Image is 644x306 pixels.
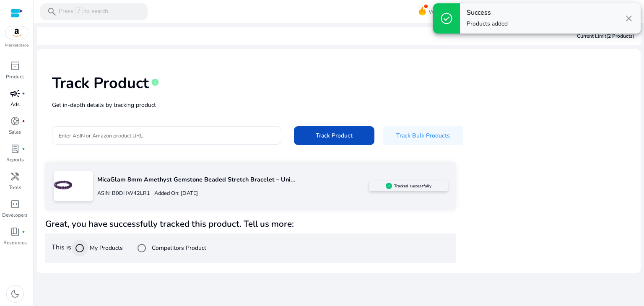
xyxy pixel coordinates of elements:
span: Track Bulk Products [396,131,450,140]
div: This is [45,233,456,263]
h4: Success [467,9,508,17]
span: inventory_2 [10,61,20,71]
button: Track Product [294,126,374,145]
img: sellerapp_active [386,183,392,189]
p: ASIN: B0DHW42LR1 [97,189,150,197]
span: handyman [10,171,20,182]
span: fiber_manual_record [22,147,25,150]
p: Added On: [DATE] [150,189,198,197]
p: Ads [10,101,20,108]
span: lab_profile [10,144,20,154]
label: My Products [88,244,123,252]
span: campaign [10,88,20,99]
p: Product [6,73,24,80]
h4: Great, you have successfully tracked this product. Tell us more: [45,219,456,229]
span: What's New [428,5,461,19]
h1: Track Product [52,74,149,92]
p: MicaGlam 8mm Amethyst Gemstone Beaded Stretch Bracelet – Uni... [97,175,369,184]
p: Developers [2,211,28,219]
span: fiber_manual_record [22,92,25,95]
p: Marketplace [5,42,29,49]
label: Competitors Product [150,244,206,252]
button: Track Bulk Products [383,126,463,145]
span: Track Product [316,131,353,140]
span: search [47,7,57,17]
span: code_blocks [10,199,20,209]
span: / [75,7,83,16]
p: Press to search [59,7,108,16]
span: close [624,13,634,23]
p: Reports [6,156,24,163]
span: check_circle [440,12,453,25]
span: info [151,78,159,86]
span: fiber_manual_record [22,119,25,123]
p: Tools [9,184,21,191]
h5: Tracked successfully [394,184,431,189]
span: donut_small [10,116,20,126]
span: book_4 [10,227,20,237]
span: dark_mode [10,289,20,299]
span: fiber_manual_record [22,230,25,233]
p: Products added [467,20,508,28]
p: Resources [3,239,27,246]
p: Sales [9,128,21,136]
img: 31pgvEXEbCL.jpg [54,175,73,194]
p: Get in-depth details by tracking product [52,101,626,109]
img: amazon.svg [5,26,28,39]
